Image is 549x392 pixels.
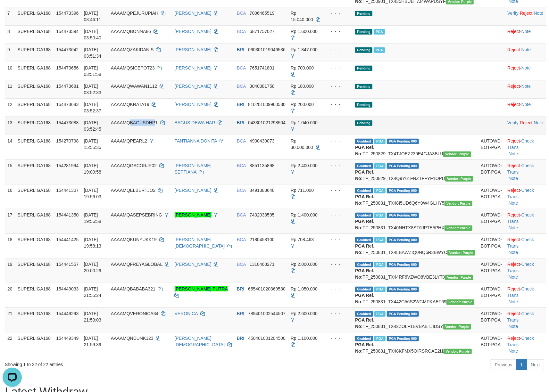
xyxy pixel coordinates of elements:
[326,310,350,317] div: - - -
[111,237,157,242] span: AAAAMQKUNYUKK19
[521,102,531,107] a: Note
[478,283,505,307] td: AUTOWD-BOT-PGA
[505,7,546,25] td: · ·
[353,332,478,357] td: TF_250831_TX48KFMX5OIRSROAE2I1
[326,83,350,89] div: - - -
[111,286,155,291] span: AAAAMQBABABA321
[507,65,520,70] a: Reject
[326,65,350,71] div: - - -
[111,188,156,193] span: AAAAMQELBERTJO2
[111,29,151,34] span: AAAAMQBONNA86
[56,188,79,193] span: 154441307
[478,159,505,184] td: AUTOWD-BOT-PGA
[478,209,505,233] td: AUTOWD-BOT-PGA
[445,201,472,206] span: Vendor URL: https://trx4.1velocity.biz
[534,11,544,16] a: Note
[5,307,15,332] td: 21
[237,262,246,267] span: BCA
[15,159,54,184] td: SUPERLIGA168
[5,7,15,25] td: 7
[111,102,149,107] span: AAAAMQKRATA19
[355,139,373,144] span: Grabbed
[326,212,350,218] div: - - -
[478,258,505,283] td: AUTOWD-BOT-PGA
[355,342,374,354] b: PGA Ref. No:
[56,311,79,316] span: 154449293
[175,102,212,107] a: [PERSON_NAME]
[387,287,419,292] span: PGA Pending
[509,225,518,230] a: Note
[250,84,275,89] span: Copy 3040381758 to clipboard
[291,286,318,291] span: Rp 1.050.000
[15,80,54,98] td: SUPERLIGA168
[507,188,534,199] a: Check Trans
[15,332,54,357] td: SUPERLIGA168
[250,262,275,267] span: Copy 1310468271 to clipboard
[237,138,246,143] span: BCA
[5,135,15,159] td: 14
[237,237,246,242] span: BCA
[507,11,519,16] a: Verify
[5,283,15,307] td: 20
[507,138,534,150] a: Check Trans
[175,120,215,125] a: BAGUS DEWA HAR
[56,336,79,341] span: 154449349
[5,98,15,117] td: 12
[374,237,386,243] span: Marked by aafsoycanthlai
[250,138,275,143] span: Copy 4900430073 to clipboard
[509,200,518,206] a: Note
[505,80,546,98] td: ·
[374,188,386,193] span: Marked by aafsoycanthlai
[248,311,286,316] span: Copy 789401002544507 to clipboard
[507,138,520,143] a: Reject
[446,299,474,305] span: Vendor URL: https://trx4.1velocity.biz
[84,336,101,347] span: [DATE] 21:59:39
[291,262,318,267] span: Rp 2.000.000
[355,11,372,16] span: Pending
[5,62,15,80] td: 10
[507,212,534,224] a: Check Trans
[505,233,546,258] td: · ·
[291,311,318,316] span: Rp 2.600.000
[505,44,546,62] td: ·
[5,117,15,135] td: 13
[353,307,478,332] td: TF_250831_TX42ZOLF1BVBABTJIDSY
[353,159,478,184] td: TF_250829_TX4Q9Y61FNZTFFYF1OPD
[175,138,217,143] a: TANTIANNA DONITA
[355,47,372,53] span: Pending
[355,317,374,329] b: PGA Ref. No:
[507,286,520,291] a: Reject
[505,117,546,135] td: · ·
[84,138,101,150] span: [DATE] 15:55:35
[15,283,54,307] td: SUPERLIGA168
[505,62,546,80] td: ·
[353,258,478,283] td: TF_250831_TX44RF6VZWO8VBE3LYT0
[56,286,79,291] span: 154449033
[56,29,79,34] span: 154473594
[478,184,505,209] td: AUTOWD-BOT-PGA
[5,184,15,209] td: 16
[447,250,475,256] span: Vendor URL: https://trx4.1velocity.biz
[374,29,385,35] span: Marked by aafnonsreyleab
[111,163,157,168] span: AAAAMQGACORJP02
[5,233,15,258] td: 18
[175,47,212,52] a: [PERSON_NAME]
[505,159,546,184] td: · ·
[175,29,212,34] a: [PERSON_NAME]
[15,135,54,159] td: SUPERLIGA168
[15,258,54,283] td: SUPERLIGA168
[387,188,419,193] span: PGA Pending
[111,120,158,125] span: AAAAMQBAGUSDHP1
[505,332,546,357] td: · ·
[353,283,478,307] td: TF_250831_TX442G56S2WGMPKAEF69
[237,311,244,316] span: BRI
[355,29,372,35] span: Pending
[5,332,15,357] td: 22
[326,286,350,292] div: - - -
[355,213,373,218] span: Grabbed
[237,336,244,341] span: BRI
[111,65,155,70] span: AAAAMQSICEPOT23
[521,84,531,89] a: Note
[56,138,79,143] span: 154270798
[15,98,54,117] td: SUPERLIGA168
